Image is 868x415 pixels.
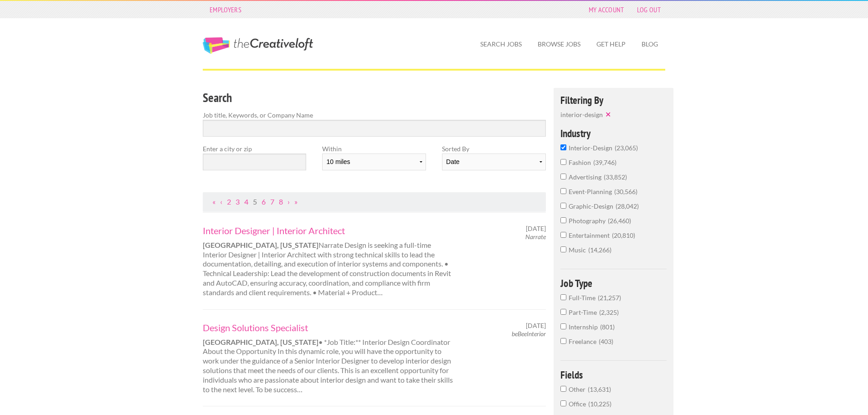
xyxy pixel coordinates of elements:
span: 23,065 [615,144,638,152]
strong: [GEOGRAPHIC_DATA], [US_STATE] [203,241,318,249]
span: interior-design [560,111,603,118]
span: Other [569,385,588,393]
span: 26,460 [608,217,631,225]
input: event-planning30,566 [560,188,566,194]
span: Office [569,400,588,408]
span: interior-design [569,144,615,152]
span: fashion [569,159,593,166]
span: 28,042 [616,202,639,210]
span: 33,852 [604,173,627,181]
a: Page 7 [270,197,274,206]
a: Page 6 [262,197,266,206]
span: [DATE] [526,322,546,330]
input: Office10,225 [560,400,566,406]
span: 801 [600,323,615,331]
input: Full-Time21,257 [560,294,566,300]
button: ✕ [603,110,616,119]
div: Narrate Design is seeking a full-time Interior Designer | Interior Architect with strong technica... [195,225,464,297]
a: Page 5 [253,197,257,206]
span: graphic-design [569,202,616,210]
h3: Search [203,89,546,107]
a: Previous Page [220,197,222,206]
input: photography26,460 [560,217,566,223]
span: 20,810 [612,231,635,239]
span: Freelance [569,338,599,345]
span: Internship [569,323,600,331]
span: [DATE] [526,225,546,233]
input: Other13,631 [560,386,566,392]
h4: Fields [560,369,667,380]
a: Log Out [632,3,665,16]
input: music14,266 [560,246,566,252]
a: Interior Designer | Interior Architect [203,225,456,236]
input: Freelance403 [560,338,566,344]
a: Browse Jobs [530,34,588,55]
h4: Filtering By [560,95,667,105]
em: beBeeInterior [512,330,546,338]
a: First Page [212,197,216,206]
label: Enter a city or zip [203,144,306,154]
input: interior-design23,065 [560,144,566,150]
a: Page 8 [279,197,283,206]
a: Employers [205,3,246,16]
a: The Creative Loft [203,37,313,54]
span: entertainment [569,231,612,239]
span: 2,325 [599,308,619,316]
a: Next Page [288,197,290,206]
span: photography [569,217,608,225]
h4: Industry [560,128,667,138]
input: graphic-design28,042 [560,203,566,209]
div: • *Job Title:** Interior Design Coordinator About the Opportunity In this dynamic role, you will ... [195,322,464,395]
span: 30,566 [614,188,637,195]
label: Within [322,144,426,154]
span: advertising [569,173,604,181]
em: Narrate [525,233,546,241]
span: 10,225 [588,400,611,408]
span: music [569,246,588,254]
span: 13,631 [588,385,611,393]
span: Full-Time [569,294,598,302]
a: Last Page, Page 2307 [294,197,298,206]
span: 14,266 [588,246,611,254]
select: Sort results by [442,154,545,170]
a: Search Jobs [473,34,529,55]
a: Page 2 [227,197,231,206]
input: Part-Time2,325 [560,309,566,315]
span: Part-Time [569,308,599,316]
input: fashion39,746 [560,159,566,165]
span: event-planning [569,188,614,195]
a: Blog [634,34,665,55]
label: Job title, Keywords, or Company Name [203,110,546,120]
a: Page 4 [244,197,248,206]
a: Page 3 [236,197,240,206]
input: Search [203,120,546,137]
label: Sorted By [442,144,545,154]
input: entertainment20,810 [560,232,566,238]
a: Get Help [589,34,633,55]
input: advertising33,852 [560,174,566,179]
span: 21,257 [598,294,621,302]
h4: Job Type [560,278,667,288]
a: Design Solutions Specialist [203,322,456,333]
input: Internship801 [560,323,566,329]
span: 403 [599,338,613,345]
strong: [GEOGRAPHIC_DATA], [US_STATE] [203,338,318,346]
a: My Account [584,3,629,16]
span: 39,746 [593,159,616,166]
